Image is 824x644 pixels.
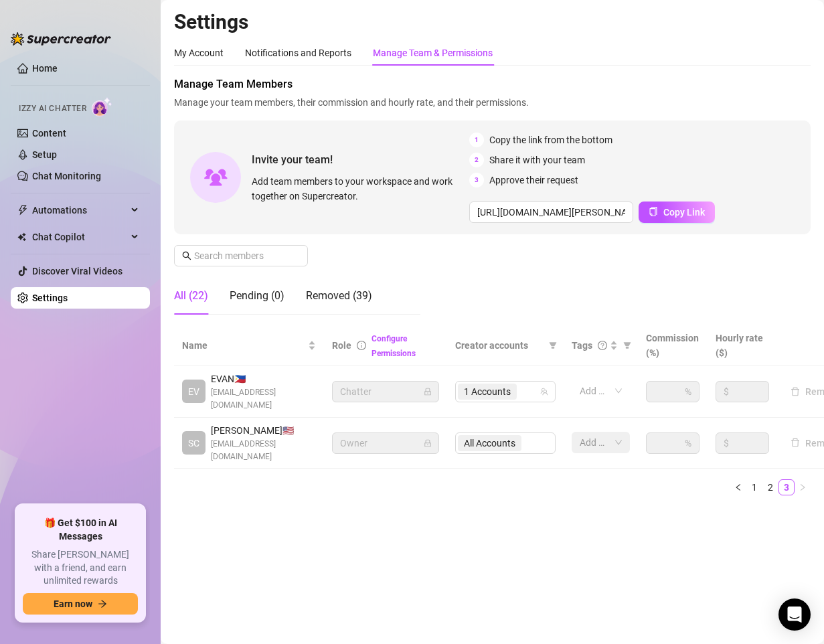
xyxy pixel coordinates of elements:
[424,388,432,396] span: lock
[799,483,807,491] span: right
[464,384,511,399] span: 1 Accounts
[182,251,191,260] span: search
[32,226,127,248] span: Chat Copilot
[230,288,284,304] div: Pending (0)
[795,479,811,495] li: Next Page
[623,341,631,349] span: filter
[746,479,762,495] li: 1
[188,436,199,451] span: SC
[17,232,26,242] img: Chat Copilot
[32,63,58,74] a: Home
[455,338,544,353] span: Creator accounts
[372,334,416,358] a: Configure Permissions
[649,207,658,216] span: copy
[23,517,138,543] span: 🎁 Get $100 in AI Messages
[174,76,811,92] span: Manage Team Members
[306,288,372,304] div: Removed (39)
[23,548,138,588] span: Share [PERSON_NAME] with a friend, and earn unlimited rewards
[598,341,607,350] span: question-circle
[340,382,431,402] span: Chatter
[32,171,101,181] a: Chat Monitoring
[19,102,86,115] span: Izzy AI Chatter
[779,480,794,495] a: 3
[32,128,66,139] a: Content
[252,151,469,168] span: Invite your team!
[245,46,351,60] div: Notifications and Reports
[11,32,111,46] img: logo-BBDzfeDw.svg
[211,372,316,386] span: EVAN 🇵🇭
[32,149,57,160] a: Setup
[469,133,484,147] span: 1
[621,335,634,355] span: filter
[373,46,493,60] div: Manage Team & Permissions
[469,173,484,187] span: 3
[174,46,224,60] div: My Account
[340,433,431,453] span: Owner
[778,598,811,631] div: Open Intercom Messenger
[211,438,316,463] span: [EMAIL_ADDRESS][DOMAIN_NAME]
[211,386,316,412] span: [EMAIL_ADDRESS][DOMAIN_NAME]
[174,325,324,366] th: Name
[708,325,777,366] th: Hourly rate ($)
[174,95,811,110] span: Manage your team members, their commission and hourly rate, and their permissions.
[32,293,68,303] a: Settings
[211,423,316,438] span: [PERSON_NAME] 🇺🇸
[188,384,199,399] span: EV
[549,341,557,349] span: filter
[23,593,138,615] button: Earn nowarrow-right
[540,388,548,396] span: team
[489,133,612,147] span: Copy the link from the bottom
[730,479,746,495] button: left
[252,174,464,204] span: Add team members to your workspace and work together on Supercreator.
[638,325,708,366] th: Commission (%)
[32,266,122,276] a: Discover Viral Videos
[546,335,560,355] span: filter
[182,338,305,353] span: Name
[174,288,208,304] div: All (22)
[639,202,715,223] button: Copy Link
[747,480,762,495] a: 1
[32,199,127,221] span: Automations
[663,207,705,218] span: Copy Link
[572,338,592,353] span: Tags
[17,205,28,216] span: thunderbolt
[98,599,107,609] span: arrow-right
[730,479,746,495] li: Previous Page
[54,598,92,609] span: Earn now
[332,340,351,351] span: Role
[194,248,289,263] input: Search members
[734,483,742,491] span: left
[778,479,795,495] li: 3
[174,9,811,35] h2: Settings
[424,439,432,447] span: lock
[795,479,811,495] button: right
[489,153,585,167] span: Share it with your team
[92,97,112,116] img: AI Chatter
[357,341,366,350] span: info-circle
[458,384,517,400] span: 1 Accounts
[762,479,778,495] li: 2
[469,153,484,167] span: 2
[489,173,578,187] span: Approve their request
[763,480,778,495] a: 2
